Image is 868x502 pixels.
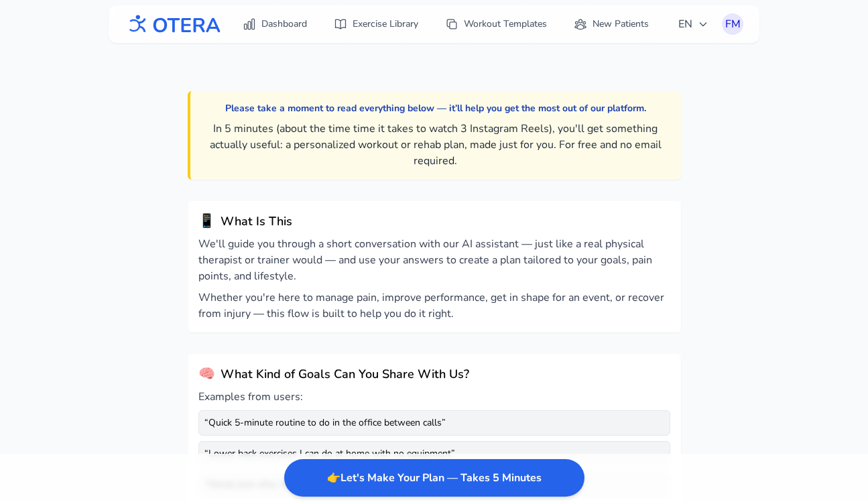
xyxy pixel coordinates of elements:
img: OTERA logo [125,9,221,40]
p: Please take a moment to read everything below — it’ll help you get the most out of our platform. [201,102,670,115]
a: New Patients [566,12,657,36]
div: “ Quick 5-minute routine to do in the office between calls ” [198,410,670,436]
button: FM [722,13,743,35]
div: “ Lower back exercises I can do at home with no equipment ” [198,441,670,466]
span: EN [678,16,708,32]
p: In 5 minutes (about the time time it takes to watch 3 Instagram Reels), you'll get something actu... [201,121,670,169]
p: Examples from users: [198,389,670,405]
a: Workout Templates [437,12,555,36]
a: Dashboard [235,12,315,36]
p: Whether you're here to manage pain, improve performance, get in shape for an event, or recover fr... [198,290,670,322]
a: Exercise Library [326,12,426,36]
span: 📱 [198,212,215,231]
h2: What Kind of Goals Can You Share With Us? [221,365,469,383]
h2: What Is This [221,212,292,231]
p: We'll guide you through a short conversation with our AI assistant — just like a real physical th... [198,236,670,284]
button: Start creating your personalized workout or rehab plan [284,459,584,497]
span: 🧠 [198,365,215,383]
button: EN [670,11,717,38]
